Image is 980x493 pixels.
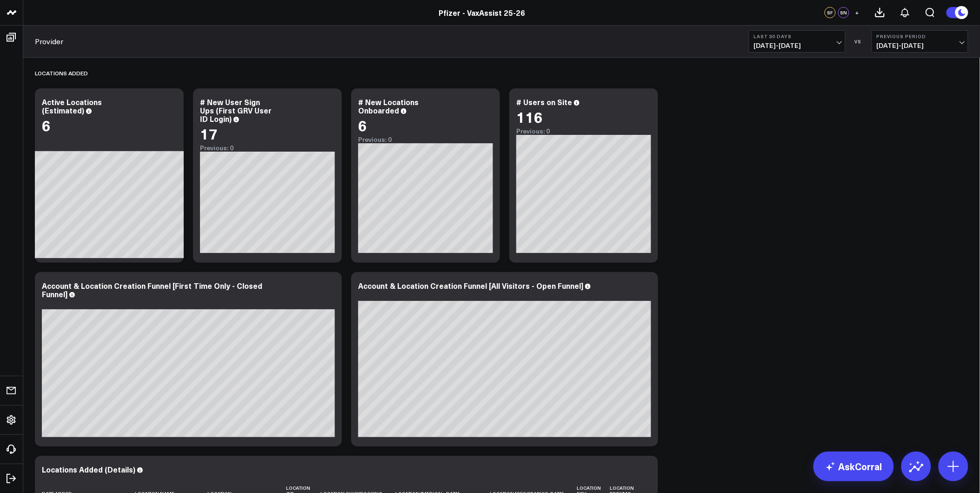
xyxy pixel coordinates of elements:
div: 116 [516,108,543,125]
div: Previous: 0 [358,136,493,143]
div: # Users on Site [516,97,572,107]
a: Provider [35,36,63,47]
div: Previous: 0 [200,144,335,152]
a: Pfizer - VaxAssist 25-26 [439,7,525,18]
button: Last 30 Days[DATE]-[DATE] [749,30,846,53]
span: + [855,9,860,16]
div: # New User Sign Ups (First GRV User ID Login) [200,97,272,124]
div: VS [850,39,867,44]
div: Active Locations (Estimated) [42,97,102,115]
a: AskCorral [813,452,894,481]
div: Locations Added (Details) [42,464,135,474]
button: Previous Period[DATE]-[DATE] [872,30,968,53]
b: Previous Period [877,33,963,39]
div: 17 [200,125,218,142]
b: Last 30 Days [754,33,840,39]
div: Account & Location Creation Funnel [All Visitors - Open Funnel] [358,280,583,291]
div: SF [825,7,836,18]
div: Locations Added [35,62,88,84]
div: Account & Location Creation Funnel [First Time Only - Closed Funnel] [42,280,262,299]
span: [DATE] - [DATE] [877,42,963,49]
div: # New Locations Onboarded [358,97,419,115]
div: 6 [358,117,367,133]
div: 6 [42,117,51,133]
span: [DATE] - [DATE] [754,42,840,49]
div: SN [838,7,849,18]
div: Previous: 0 [516,127,651,135]
button: + [852,7,863,18]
